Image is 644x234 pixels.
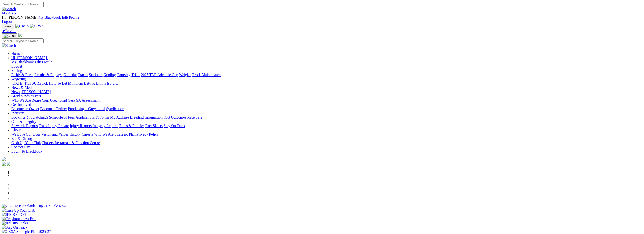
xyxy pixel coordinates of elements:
a: Privacy Policy [136,132,159,136]
a: [DATE] Tips [11,81,31,85]
a: Stewards Reports [11,124,38,128]
a: Become a Trainer [40,107,67,111]
img: twitter.svg [7,162,10,166]
a: Breeding Information [130,115,163,119]
a: Care & Integrity [11,119,36,123]
a: Hi, [PERSON_NAME] [11,56,48,60]
div: Racing [11,73,642,77]
a: Strategic Plan [115,132,136,136]
a: Wagering [11,77,26,81]
a: Trials [131,73,140,77]
div: Get Involved [11,107,642,111]
a: Contact GRSA [11,145,34,149]
div: Hi, [PERSON_NAME] [11,60,642,68]
a: Careers [82,132,93,136]
a: We Love Our Dogs [11,132,40,136]
div: About [11,132,642,136]
a: Vision and Values [41,132,68,136]
a: Stay On Track [164,124,185,128]
div: News & Media [11,90,642,94]
a: Who We Are [11,98,31,102]
span: Hi, [PERSON_NAME] [11,56,47,60]
div: Bar & Dining [11,141,642,145]
a: Injury Reports [70,124,92,128]
a: Home [11,51,20,55]
a: Greyhounds as Pets [11,94,41,98]
span: Menu [5,25,12,28]
a: Bar & Dining [11,136,32,140]
a: Get Involved [11,102,31,106]
img: logo-grsa-white.png [2,157,6,161]
img: Greyhounds As Pets [2,217,36,221]
input: Search [2,2,44,7]
a: Tracks [78,73,88,77]
img: 2025 TAB Adelaide Cup - On Sale Now [2,204,66,208]
img: Stay On Track [2,225,27,230]
a: Track Maintenance [192,73,221,77]
a: Who We Are [94,132,114,136]
a: BlkBook [2,29,16,33]
a: Logout [2,20,13,24]
a: [PERSON_NAME] [21,90,51,94]
a: News & Media [11,85,34,89]
a: Rules & Policies [119,124,144,128]
a: Become an Owner [11,107,39,111]
div: My Account [2,15,642,24]
a: Race Safe [187,115,202,119]
div: Industry [11,115,642,119]
a: GAP SA Assessments [68,98,101,102]
a: My Blackbook [38,15,61,19]
img: GRSA Strategic Plan 2025-27 [2,230,51,234]
img: Close [4,34,16,38]
img: Search [2,7,16,11]
a: My Account [2,11,21,15]
img: IER REPORT [2,213,27,217]
button: Toggle navigation [2,33,17,38]
a: Bookings & Scratchings [11,115,48,119]
a: MyOzChase [110,115,129,119]
a: 2025 TAB Adelaide Cup [141,73,178,77]
a: Racing [11,68,22,72]
img: Search [2,43,16,48]
a: Statistics [89,73,103,77]
a: How To Bet [49,81,67,85]
img: Industry Links [2,221,28,225]
a: Edit Profile [35,60,52,64]
a: Applications & Forms [76,115,109,119]
a: Track Injury Rebate [39,124,69,128]
a: Isolynx [107,81,118,85]
span: Hi, [PERSON_NAME] [2,15,37,19]
div: Greyhounds as Pets [11,98,642,102]
a: ICG Outcomes [164,115,186,119]
a: About [11,128,21,132]
a: Edit Profile [62,15,79,19]
img: GRSA [15,24,29,28]
a: Calendar [63,73,77,77]
a: Chasers Restaurant & Function Centre [42,141,100,145]
a: Syndication [106,107,124,111]
input: Search [2,38,44,43]
span: BlkBook [3,29,16,33]
a: Integrity Reports [92,124,118,128]
div: Care & Integrity [11,124,642,128]
a: Fields & Form [11,73,33,77]
a: Schedule of Fees [49,115,75,119]
a: Fact Sheets [145,124,163,128]
a: Purchasing a Greyhound [68,107,105,111]
a: News [11,90,20,94]
a: Login To Blackbook [11,149,42,153]
a: Industry [11,111,24,115]
a: Minimum Betting Limits [68,81,106,85]
a: Grading [104,73,116,77]
a: SUREpick [32,81,48,85]
a: Coursing [117,73,131,77]
a: My Blackbook [11,60,34,64]
img: GRSA [30,24,44,28]
button: Toggle navigation [2,24,14,29]
a: Logout [11,64,22,68]
img: logo-grsa-white.png [18,33,22,37]
a: Results & Replays [34,73,62,77]
a: Retire Your Greyhound [32,98,67,102]
div: Wagering [11,81,642,85]
img: Cash Up Your Club [2,208,35,213]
